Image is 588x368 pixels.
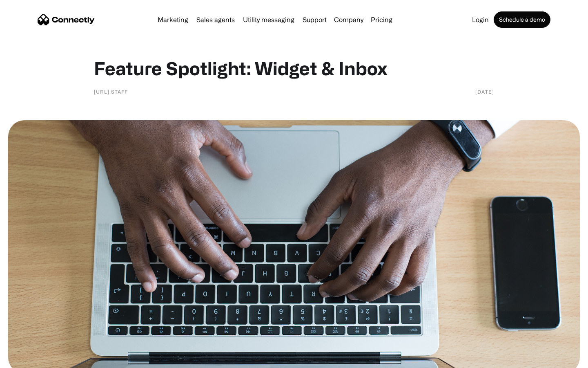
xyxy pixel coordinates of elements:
a: Utility messaging [240,16,298,23]
a: Marketing [154,16,192,23]
div: Company [334,14,363,25]
aside: Language selected: English [8,354,49,365]
a: Schedule a demo [494,11,550,28]
ul: Language list [16,354,49,365]
h1: Feature Spotlight: Widget & Inbox [94,57,494,79]
a: Pricing [367,16,396,23]
div: [URL] staff [94,88,128,96]
a: Support [299,16,330,23]
a: Sales agents [193,16,238,23]
a: Login [469,16,492,23]
div: [DATE] [475,88,494,96]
